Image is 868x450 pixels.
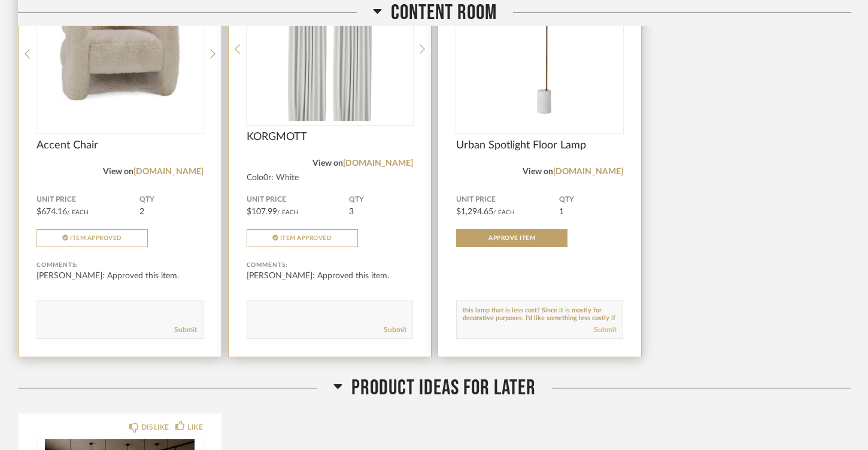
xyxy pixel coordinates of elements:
[103,168,133,176] span: View on
[67,209,89,215] span: / Each
[312,159,343,168] span: View on
[247,130,414,144] span: KORGMOTT
[456,139,623,152] span: Urban Spotlight Floor Lamp
[70,235,122,241] span: Item Approved
[247,195,350,205] span: Unit Price
[493,209,515,215] span: / Each
[343,159,413,168] a: [DOMAIN_NAME]
[280,235,332,241] span: Item Approved
[174,325,197,335] a: Submit
[456,195,559,205] span: Unit Price
[456,229,567,247] button: Approve Item
[37,270,204,282] div: [PERSON_NAME]: Approved this item.
[523,168,553,176] span: View on
[488,235,535,241] span: Approve Item
[247,208,277,216] span: $107.99
[139,208,144,216] span: 2
[37,208,67,216] span: $674.16
[37,259,204,271] div: Comments:
[37,139,204,152] span: Accent Chair
[553,168,623,176] a: [DOMAIN_NAME]
[187,421,203,433] div: LIKE
[247,270,414,282] div: [PERSON_NAME]: Approved this item.
[141,421,169,433] div: DISLIKE
[247,259,414,271] div: Comments:
[384,325,406,335] a: Submit
[349,195,413,205] span: QTY
[349,208,354,216] span: 3
[594,325,617,335] a: Submit
[37,195,139,205] span: Unit Price
[559,195,623,205] span: QTY
[37,229,148,247] button: Item Approved
[247,173,414,183] div: Colo0r: White
[351,375,536,401] span: Product Ideas for Later
[277,209,299,215] span: / Each
[559,208,564,216] span: 1
[139,195,204,205] span: QTY
[133,168,204,176] a: [DOMAIN_NAME]
[247,229,358,247] button: Item Approved
[456,208,493,216] span: $1,294.65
